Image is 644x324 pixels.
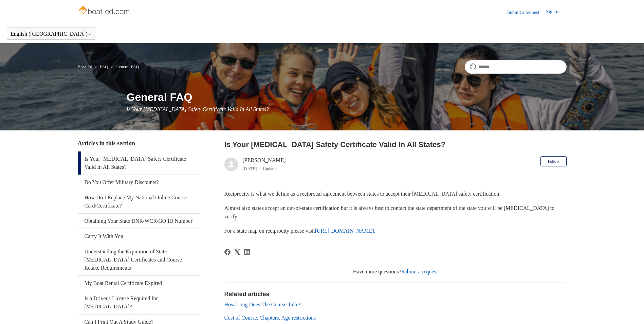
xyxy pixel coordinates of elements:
time: 03/01/2024, 15:48 [243,166,257,171]
a: Carry It With You [78,229,200,244]
img: Boat-Ed Help Center home page [78,4,132,18]
p: Reciprocity is what we define as a reciprocal agreement between states to accept their [MEDICAL_D... [224,190,567,198]
button: Follow Article [540,156,566,166]
a: Facebook [224,249,231,255]
a: X Corp [234,249,240,255]
a: Cost of Course, Chapters, Age restrictions [224,315,316,321]
svg: Share this page on LinkedIn [244,249,250,255]
svg: Share this page on Facebook [224,249,231,255]
a: How Long Does The Course Take? [224,302,301,307]
a: Is a Driver's License Required for [MEDICAL_DATA]? [78,291,200,314]
a: Submit a request [401,269,438,274]
button: English ([GEOGRAPHIC_DATA]) [11,31,92,37]
a: My Boat Rental Certificate Expired [78,276,200,291]
a: How Do I Replace My National Online Course Card/Certificate? [78,190,200,213]
a: Sign in [546,8,566,16]
li: Updated [263,166,278,171]
a: LinkedIn [244,249,250,255]
p: For a state map on reciprocity please visit [224,227,567,235]
a: Do You Offer Military Discounts? [78,175,200,190]
li: FAQ [93,64,109,69]
span: Articles in this section [78,140,135,147]
a: Is Your [MEDICAL_DATA] Safety Certificate Valid In All States? [78,151,200,175]
h1: General FAQ [127,89,567,105]
a: FAQ [100,64,108,69]
svg: Share this page on X Corp [234,249,240,255]
div: Have more questions? [224,268,567,276]
span: Is Your [MEDICAL_DATA] Safety Certificate Valid In All States? [127,106,269,112]
li: Boat-Ed [78,64,94,69]
li: General FAQ [109,64,139,69]
a: General FAQ [116,64,139,69]
a: Boat-Ed [78,64,92,69]
a: Submit a request [507,9,546,16]
a: Understanding the Expiration of State [MEDICAL_DATA] Certificates and Course Retake Requirements [78,244,200,275]
a: [URL][DOMAIN_NAME]. [315,228,375,234]
p: Almost also states accept an out-of-state certification but it is always best to contact the stat... [224,204,567,221]
div: Live chat [621,301,639,319]
h2: Is Your Boating Safety Certificate Valid In All States? [224,139,567,150]
a: Obtaining Your State DNR/WCR/GO ID Number [78,214,200,229]
h2: Related articles [224,290,567,299]
div: [PERSON_NAME] [243,156,286,173]
input: Search [465,60,567,74]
